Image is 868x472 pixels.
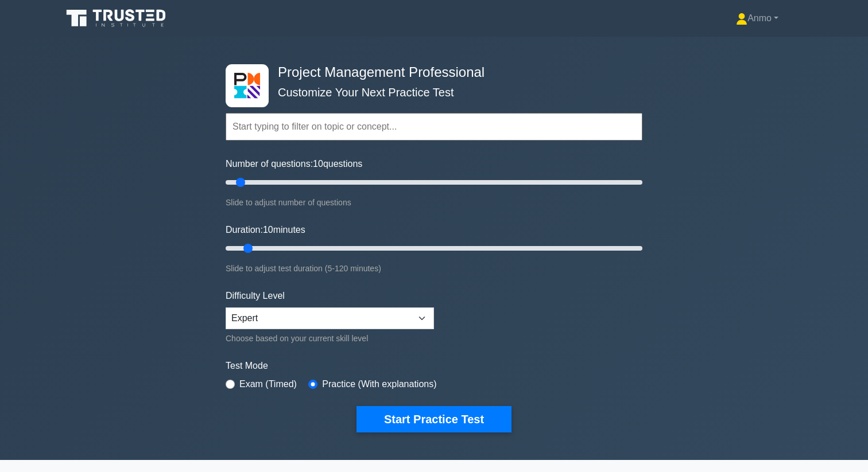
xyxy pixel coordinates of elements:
[226,331,434,345] div: Choose based on your current skill level
[226,223,305,237] label: Duration: minutes
[226,157,362,171] label: Number of questions: questions
[708,7,806,30] a: Anmo
[356,406,511,432] button: Start Practice Test
[226,289,285,303] label: Difficulty Level
[226,359,642,373] label: Test Mode
[273,64,586,81] h4: Project Management Professional
[322,377,436,391] label: Practice (With explanations)
[226,262,642,275] div: Slide to adjust test duration (5-120 minutes)
[263,225,273,235] span: 10
[226,113,642,141] input: Start typing to filter on topic or concept...
[239,377,297,391] label: Exam (Timed)
[313,159,323,169] span: 10
[226,196,642,209] div: Slide to adjust number of questions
